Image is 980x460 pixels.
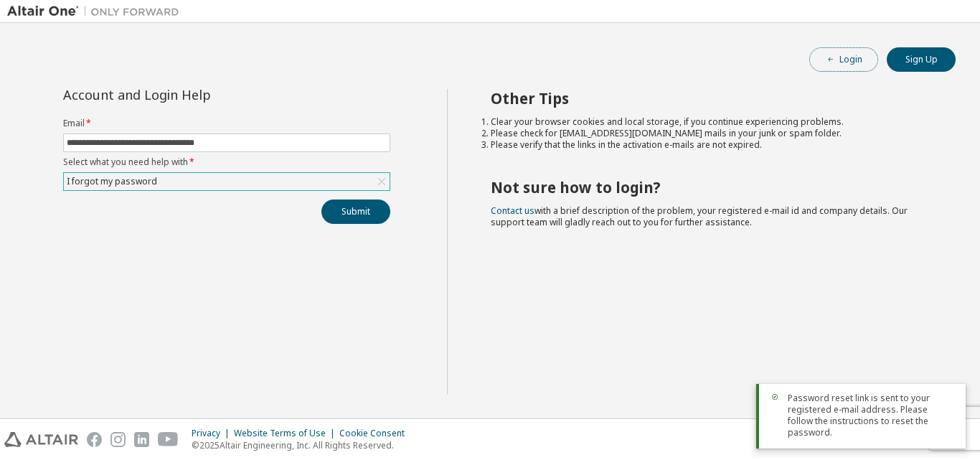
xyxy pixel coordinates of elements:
h2: Not sure how to login? [491,178,930,197]
div: Privacy [192,428,234,439]
label: Email [63,118,390,129]
div: Cookie Consent [339,428,413,439]
span: Password reset link is sent to your registered e-mail address. Please follow the instructions to ... [788,393,954,438]
div: I forgot my password [65,174,159,189]
button: Submit [321,200,390,224]
img: Altair One [7,4,187,19]
span: with a brief description of the problem, your registered e-mail id and company details. Our suppo... [491,205,908,228]
h2: Other Tips [491,89,930,108]
button: Sign Up [887,47,956,72]
button: Login [809,47,878,72]
li: Clear your browser cookies and local storage, if you continue experiencing problems. [491,116,930,128]
img: youtube.svg [158,432,179,447]
a: Contact us [491,205,534,217]
label: Select what you need help with [63,156,390,168]
div: Website Terms of Use [234,428,339,439]
li: Please check for [EMAIL_ADDRESS][DOMAIN_NAME] mails in your junk or spam folder. [491,128,930,139]
div: I forgot my password [64,173,390,190]
img: altair_logo.svg [4,432,78,447]
img: linkedin.svg [134,432,149,447]
img: instagram.svg [110,432,126,447]
li: Please verify that the links in the activation e-mails are not expired. [491,139,930,151]
div: Account and Login Help [63,89,325,100]
img: facebook.svg [87,432,102,447]
p: © 2025 Altair Engineering, Inc. All Rights Reserved. [192,439,413,451]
